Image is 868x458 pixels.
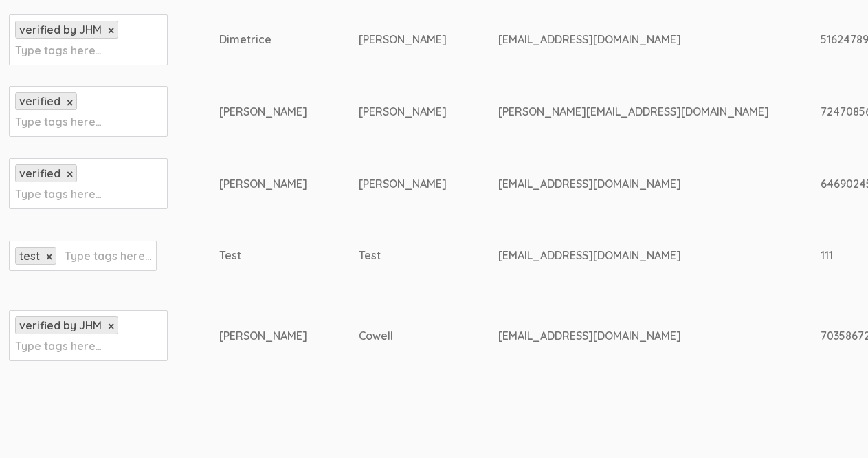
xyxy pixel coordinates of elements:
div: [PERSON_NAME] [359,32,447,47]
a: × [108,25,114,36]
div: [PERSON_NAME] [219,328,307,344]
div: [PERSON_NAME] [359,176,447,192]
div: [EMAIL_ADDRESS][DOMAIN_NAME] [498,328,769,344]
div: [PERSON_NAME][EMAIL_ADDRESS][DOMAIN_NAME] [498,104,769,120]
div: [EMAIL_ADDRESS][DOMAIN_NAME] [498,176,769,192]
div: [PERSON_NAME] [359,104,447,120]
iframe: Chat Widget [799,392,868,458]
span: test [19,249,40,263]
div: [EMAIL_ADDRESS][DOMAIN_NAME] [498,248,769,263]
div: Test [359,248,447,263]
input: Type tags here... [15,185,101,203]
span: verified [19,94,60,108]
input: Type tags here... [15,41,101,59]
a: × [46,251,52,263]
div: Test [219,248,307,263]
input: Type tags here... [15,337,101,355]
a: × [108,320,114,332]
span: verified [19,166,60,180]
span: verified by JHM [19,318,102,332]
div: [PERSON_NAME] [219,176,307,192]
a: × [67,97,73,109]
div: [EMAIL_ADDRESS][DOMAIN_NAME] [498,32,769,47]
a: × [67,168,73,180]
input: Type tags here... [65,247,151,265]
input: Type tags here... [15,113,101,131]
div: [PERSON_NAME] [219,104,307,120]
div: Cowell [359,328,447,344]
div: Dimetrice [219,32,307,47]
span: verified by JHM [19,23,102,36]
